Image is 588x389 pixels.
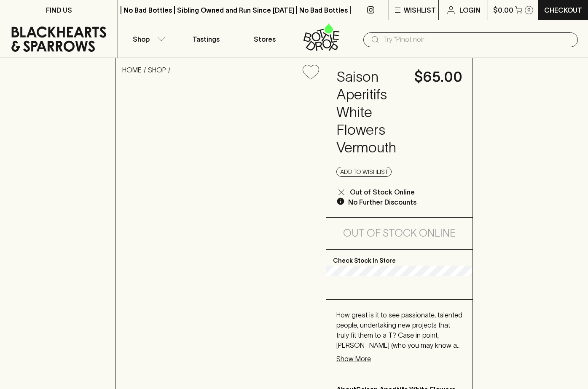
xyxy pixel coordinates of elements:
[122,66,142,74] a: HOME
[544,5,582,15] p: Checkout
[343,226,456,240] h5: Out of Stock Online
[148,66,166,74] a: SHOP
[350,187,415,197] p: Out of Stock Online
[336,354,371,364] p: Show More
[193,34,220,44] p: Tastings
[133,34,150,44] p: Shop
[459,5,481,15] p: Login
[177,20,235,58] a: Tastings
[326,250,473,266] p: Check Stock In Store
[299,61,322,83] button: Add to wishlist
[336,68,404,157] h4: Saison Aperitifs White Flowers Vermouth
[336,167,392,177] button: Add to wishlist
[348,197,416,207] p: No Further Discounts
[236,20,294,58] a: Stores
[527,8,531,12] p: 0
[46,5,72,15] p: FIND US
[254,34,276,44] p: Stores
[384,33,571,46] input: Try "Pinot noir"
[404,5,436,15] p: Wishlist
[414,68,462,86] h4: $65.00
[118,20,177,58] button: Shop
[493,5,513,15] p: $0.00
[336,310,462,350] p: How great is it to see passionate, talented people, undertaking new projects that truly fit them ...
